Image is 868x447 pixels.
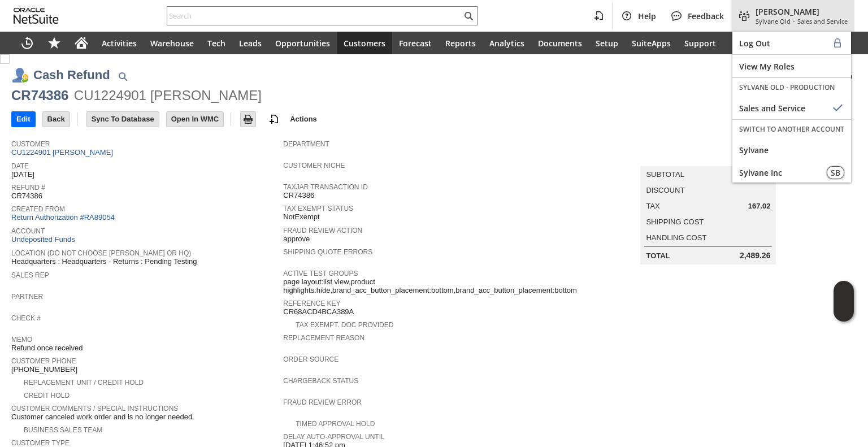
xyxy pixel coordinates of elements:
[24,379,144,387] a: Replacement Unit / Credit Hold
[596,38,618,49] span: Setup
[646,233,706,242] a: Handling Cost
[739,61,844,72] span: View My Roles
[241,112,255,127] input: Print
[144,32,201,54] a: Warehouse
[24,392,70,400] a: Credit Hold
[756,6,848,17] span: [PERSON_NAME]
[11,205,65,213] a: Created From
[11,314,41,322] a: Check #
[296,321,393,329] a: Tax Exempt. Doc Provided
[11,257,197,266] span: Headquarters : Headquarters - Returns : Pending Testing
[283,277,577,295] span: page layout:list view,product highlights:hide,brand_acc_button_placement:bottom,brand_acc_button_...
[74,86,262,105] div: CU1224901 [PERSON_NAME]
[43,112,70,127] input: Back
[102,38,137,49] span: Activities
[11,140,50,148] a: Customer
[739,83,844,92] label: SYLVANE OLD - PRODUCTION
[589,32,625,54] a: Setup
[11,249,191,257] a: Location (Do Not choose [PERSON_NAME] or HQ)
[285,115,322,123] a: Actions
[684,38,716,49] span: Support
[793,17,795,25] span: -
[283,235,310,244] span: approve
[283,334,364,342] a: Replacement reason
[483,32,531,54] a: Analytics
[11,235,75,244] a: Undeposited Funds
[834,281,854,322] iframe: Click here to launch Oracle Guided Learning Help Panel
[283,212,319,222] span: NotExempt
[87,112,159,127] input: Sync To Database
[797,17,848,25] span: Sales and Service
[732,32,851,54] a: Log Out
[11,405,178,413] a: Customer Comments / Special Instructions
[462,9,475,23] svg: Search
[150,38,194,49] span: Warehouse
[732,161,851,184] a: Sylvane Inc
[283,227,362,235] a: Fraud Review Action
[68,32,95,54] a: Home
[646,170,684,179] a: Subtotal
[24,426,102,434] a: Business Sales Team
[201,32,232,54] a: Tech
[283,355,338,363] a: Order Source
[399,38,432,49] span: Forecast
[283,248,372,256] a: Shipping Quote Errors
[538,38,582,49] span: Documents
[95,32,144,54] a: Activities
[646,186,684,194] a: Discount
[47,36,61,50] svg: Shortcuts
[11,293,43,301] a: Partner
[439,32,483,54] a: Reports
[632,38,671,49] span: SuiteApps
[640,148,776,166] caption: Summary
[207,38,225,49] span: Tech
[283,191,314,200] span: CR74386
[283,140,329,148] a: Department
[275,38,330,49] span: Opportunities
[625,32,678,54] a: SuiteApps
[688,11,724,21] span: Feedback
[732,55,851,77] a: View My Roles
[756,17,791,25] span: Sylvane Old
[167,9,462,23] input: Search
[41,32,68,54] div: Shortcuts
[646,251,670,260] a: Total
[283,162,345,170] a: Customer Niche
[739,145,844,155] span: Sylvane
[732,138,851,161] a: Sylvane
[678,32,723,54] a: Support
[267,112,281,126] img: add-record.svg
[11,148,116,157] a: CU1224901 [PERSON_NAME]
[489,38,524,49] span: Analytics
[14,8,59,24] svg: logo
[531,32,589,54] a: Documents
[268,32,337,54] a: Opportunities
[11,227,45,235] a: Account
[11,86,68,105] div: CR74386
[739,38,831,49] span: Log Out
[283,205,353,212] a: Tax Exempt Status
[20,36,34,50] svg: Recent Records
[14,32,41,54] a: Recent Records
[232,32,268,54] a: Leads
[283,398,362,406] a: Fraud Review Error
[283,183,368,191] a: TaxJar Transaction ID
[239,38,262,49] span: Leads
[740,251,771,261] span: 2,489.26
[11,213,115,222] a: Return Authorization #RA89054
[11,162,29,170] a: Date
[296,420,375,428] a: Timed Approval Hold
[748,202,771,211] span: 167.02
[392,32,439,54] a: Forecast
[646,218,704,226] a: Shipping Cost
[283,270,358,277] a: Active Test Groups
[739,124,844,134] label: SWITCH TO ANOTHER ACCOUNT
[11,170,34,179] span: [DATE]
[732,97,851,119] a: Sales and Service
[646,202,659,210] a: Tax
[241,112,255,126] img: Print
[11,413,194,422] span: Customer canceled work order and is no longer needed.
[116,70,129,83] img: Quick Find
[283,377,358,385] a: Chargeback Status
[638,11,656,21] span: Help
